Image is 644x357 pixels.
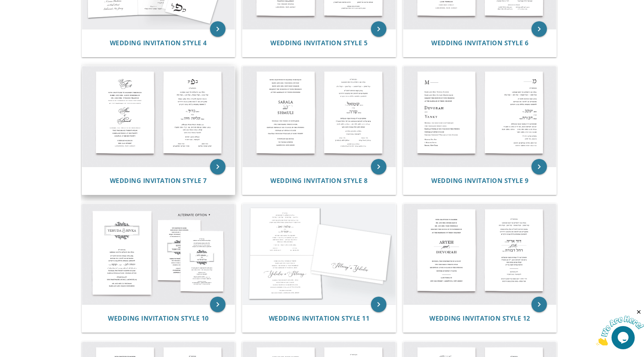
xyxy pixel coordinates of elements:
[110,177,207,184] a: Wedding Invitation Style 7
[403,204,557,304] img: Wedding Invitation Style 12
[269,315,370,322] a: Wedding Invitation Style 11
[431,39,528,47] span: Wedding Invitation Style 6
[82,204,235,304] img: Wedding Invitation Style 10
[431,177,528,184] a: Wedding Invitation Style 9
[210,159,225,174] a: keyboard_arrow_right
[210,21,225,37] a: keyboard_arrow_right
[210,297,225,312] a: keyboard_arrow_right
[270,176,367,185] span: Wedding Invitation Style 8
[596,309,644,345] iframe: chat widget
[243,204,396,304] img: Wedding Invitation Style 11
[431,39,528,47] a: Wedding Invitation Style 6
[403,66,557,167] img: Wedding Invitation Style 9
[371,21,386,37] a: keyboard_arrow_right
[108,314,209,323] span: Wedding Invitation Style 10
[82,66,235,167] img: Wedding Invitation Style 7
[531,159,547,174] a: keyboard_arrow_right
[108,315,209,322] a: Wedding Invitation Style 10
[110,39,207,47] a: Wedding Invitation Style 4
[270,177,367,184] a: Wedding Invitation Style 8
[429,315,530,322] a: Wedding Invitation Style 12
[110,176,207,185] span: Wedding Invitation Style 7
[371,159,386,174] a: keyboard_arrow_right
[270,39,367,47] a: Wedding Invitation Style 5
[243,66,396,167] img: Wedding Invitation Style 8
[110,39,207,47] span: Wedding Invitation Style 4
[270,39,367,47] span: Wedding Invitation Style 5
[429,314,530,323] span: Wedding Invitation Style 12
[269,314,370,323] span: Wedding Invitation Style 11
[531,21,547,37] a: keyboard_arrow_right
[531,297,547,312] a: keyboard_arrow_right
[371,297,386,312] a: keyboard_arrow_right
[431,176,528,185] span: Wedding Invitation Style 9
